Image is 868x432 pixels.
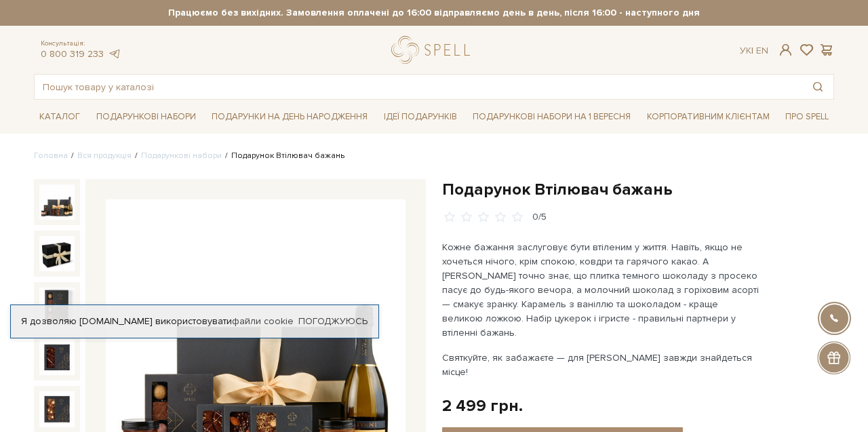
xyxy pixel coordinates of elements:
a: En [756,45,768,56]
a: Погоджуюсь [298,315,368,328]
a: Головна [34,151,68,161]
a: Подарункові набори [91,106,201,127]
a: Подарункові набори на 1 Вересня [467,105,636,128]
a: Корпоративним клієнтам [642,105,775,128]
img: Подарунок Втілювач бажань [39,288,75,323]
img: Подарунок Втілювач бажань [39,391,75,427]
a: Подарункові набори [141,151,222,161]
div: Я дозволяю [DOMAIN_NAME] використовувати [11,315,378,328]
button: Пошук товару у каталозі [802,75,833,99]
a: 0 800 319 233 [41,48,104,60]
img: Подарунок Втілювач бажань [39,236,75,271]
h1: Подарунок Втілювач бажань [442,179,834,200]
span: Консультація: [41,39,121,48]
p: Кожне бажання заслуговує бути втіленим у життя. Навіть, якщо не хочеться нічого, крім спокою, ков... [442,240,760,340]
span: | [751,45,753,56]
div: 2 499 грн. [442,395,523,416]
p: Святкуйте, як забажаєте — для [PERSON_NAME] завжди знайдеться місце! [442,351,760,379]
a: Каталог [34,106,85,127]
a: Вся продукція [77,151,132,161]
div: Ук [740,45,768,57]
a: Про Spell [780,106,834,127]
li: Подарунок Втілювач бажань [222,150,344,162]
input: Пошук товару у каталозі [35,75,802,99]
img: Подарунок Втілювач бажань [39,340,75,375]
div: 0/5 [532,211,547,224]
a: Ідеї подарунків [378,106,462,127]
a: Подарунки на День народження [206,106,373,127]
img: Подарунок Втілювач бажань [39,184,75,220]
a: файли cookie [232,315,294,327]
a: logo [391,36,476,64]
a: telegram [107,48,121,60]
strong: Працюємо без вихідних. Замовлення оплачені до 16:00 відправляємо день в день, після 16:00 - насту... [34,7,834,19]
